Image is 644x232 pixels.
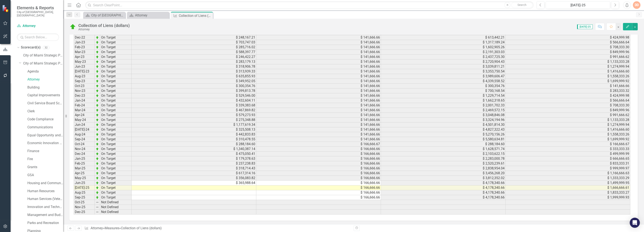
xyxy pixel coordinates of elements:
td: $ 432,604.11 [132,98,256,103]
td: Jan-23 [74,40,95,45]
td: $ 141,666.66 [256,79,381,84]
img: zOikAAAAAElFTkSuQmCC [96,172,99,175]
span: [DATE]-25 [577,24,593,29]
td: $ 4,178,340.66 [381,190,506,195]
td: On Target [100,152,132,156]
a: Finance [27,149,63,154]
td: $ 3,324,194.96 [381,118,506,122]
td: On Target [100,181,132,185]
td: Sep-23 [74,79,95,84]
td: Feb-25 [74,161,95,166]
td: $ 300,354.76 [132,84,256,89]
td: $ 1,699,999.92 [506,79,630,84]
div: Collection of Liens (dollars) [121,226,162,230]
td: Mar-23 [74,50,95,55]
td: $ 666,666.65 [506,156,630,161]
td: $ 166,666.66 [256,195,381,200]
td: On Target [100,50,132,55]
td: $ 141,666.66 [256,64,381,69]
td: $ 700,168.54 [381,89,506,93]
td: $ 2,838,954.04 [381,166,506,171]
td: Mar-24 [74,108,95,113]
td: $ 365,988.64 [132,181,256,185]
div: Open Intercom Messenger [630,218,640,228]
td: $ 333,333.33 [506,147,630,152]
td: On Target [100,64,132,69]
td: Not Defined [100,200,132,205]
td: On Target [100,147,132,152]
button: [DATE]-25 [546,1,610,9]
td: $ 475,050.41 [132,152,256,156]
td: On Target [100,79,132,84]
td: $ 849,999.96 [506,108,630,113]
td: $ 442,833.83 [132,132,256,137]
td: $ 141,666.66 [256,45,381,50]
img: zOikAAAAAElFTkSuQmCC [96,138,99,141]
td: $ 1,499,999.95 [506,181,630,185]
td: On Target [100,69,132,74]
a: Building [27,85,63,90]
td: $ 166,666.67 [506,142,630,147]
td: Jun-24 [74,122,95,127]
td: Apr-23 [74,55,95,59]
div: Attorney [78,28,130,31]
td: $ 141,666.66 [256,108,381,113]
a: Attorney [17,24,59,28]
td: Oct-24 [74,142,95,147]
small: City of [GEOGRAPHIC_DATA], [GEOGRAPHIC_DATA] [17,10,59,17]
td: $ 318,906.78 [132,64,256,69]
td: $ 1,274,999.94 [506,64,630,69]
td: $ 617,314.16 [132,171,256,176]
td: On Target [100,74,132,79]
img: zOikAAAAAElFTkSuQmCC [96,162,99,165]
td: Aug-25 [74,190,95,195]
td: $ 141,666.66 [256,132,381,137]
td: $ 991,666.62 [506,55,630,59]
td: Apr-25 [74,171,95,176]
img: zOikAAAAAElFTkSuQmCC [96,94,99,97]
img: zOikAAAAAElFTkSuQmCC [96,104,99,107]
img: zOikAAAAAElFTkSuQmCC [96,176,99,180]
td: On Target [100,59,132,64]
img: zOikAAAAAElFTkSuQmCC [96,191,99,194]
td: $ 2,720,904.43 [381,59,506,64]
img: zOikAAAAAElFTkSuQmCC [96,142,99,146]
td: $ 2,103,622.15 [381,152,506,156]
a: Economic Innovation and Development [27,141,63,146]
td: Aug-24 [74,132,95,137]
a: GSA [27,173,63,178]
td: On Target [100,98,132,103]
img: zOikAAAAAElFTkSuQmCC [96,147,99,151]
img: 8DAGhfEEPCf229AAAAAElFTkSuQmCC [96,210,99,214]
td: $ 2,001,702.33 [381,103,506,108]
td: Jun-23 [74,64,95,69]
td: $ 300,354.76 [381,84,506,89]
td: $ 3,456,268.20 [381,171,506,176]
td: $ 3,989,606.47 [381,74,506,79]
td: On Target [100,108,132,113]
img: zOikAAAAAElFTkSuQmCC [96,70,99,73]
a: Clerk [27,109,63,114]
td: $ 467,869.82 [132,108,256,113]
td: $ 1,229,714.54 [381,93,506,98]
a: Attorney [27,77,63,82]
td: On Target [100,142,132,147]
a: Scorecard(s) [21,45,41,50]
td: On Target [100,89,132,93]
td: $ 275,348.88 [132,118,256,122]
td: $ 283,179.13 [132,59,256,64]
td: $ 141,666.66 [256,69,381,74]
td: Not Defined [100,210,132,215]
td: $ 179,378.63 [132,156,256,161]
a: Measures [105,226,119,230]
a: Communications [27,125,63,130]
td: Jun-25 [74,181,95,185]
td: $ 1,628,571.74 [381,147,506,152]
td: $ 141,666.66 [256,84,381,89]
a: Parks and Recreation [27,221,63,225]
td: $ 3,039,811.21 [381,64,506,69]
td: On Target [100,171,132,176]
td: $ 141,666.66 [256,74,381,79]
td: $ 349,952.05 [132,79,256,84]
a: Code Compliance [27,117,63,122]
